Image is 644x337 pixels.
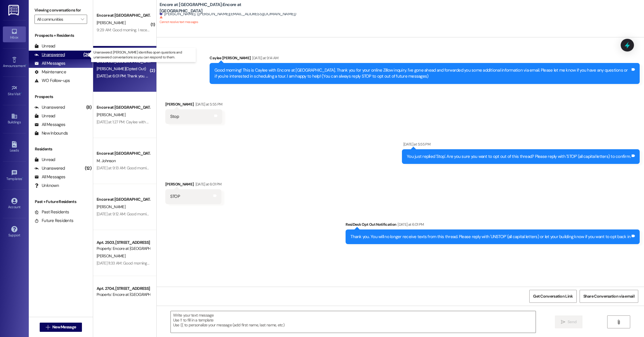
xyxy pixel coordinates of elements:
[22,176,23,180] span: •
[97,286,150,292] div: Apt. 2704, [STREET_ADDRESS]
[34,52,65,58] div: Unanswered
[40,323,82,332] button: New Message
[97,119,158,125] div: [DATE] at 1:27 PM: Caylee with Encore
[170,194,180,200] div: STOP
[34,218,73,224] div: Future Residents
[533,293,573,299] span: Get Conversation Link
[3,26,26,42] a: Inbox
[555,315,583,328] button: Send
[561,320,565,324] i: 
[580,290,638,303] button: Share Conversation via email
[402,141,430,147] div: [DATE] at 5:55 PM
[97,66,146,71] span: [PERSON_NAME] (Opted Out)
[34,6,87,15] label: Viewing conversations for
[85,103,93,112] div: (8)
[568,319,576,325] span: Send
[97,253,125,259] span: [PERSON_NAME]
[407,154,630,160] div: You just replied 'Stop'. Are you sure you want to opt out of this thread? Please reply with 'STOP...
[194,181,222,187] div: [DATE] at 6:01 PM
[346,221,640,229] div: ResiDesk Opt Out Notification
[97,112,125,117] span: [PERSON_NAME]
[165,101,223,109] div: [PERSON_NAME]
[97,73,384,78] div: [DATE] at 6:01 PM: Thank you. You will no longer receive texts from this thread. Please reply wit...
[34,174,65,180] div: All Messages
[160,11,296,17] div: [PERSON_NAME]. ([PERSON_NAME][EMAIL_ADDRESS][DOMAIN_NAME])
[26,63,26,67] span: •
[616,320,621,324] i: 
[251,55,278,61] div: [DATE] at 9:14 AM
[3,196,26,212] a: Account
[34,165,65,171] div: Unanswered
[97,204,125,209] span: [PERSON_NAME]
[396,221,424,227] div: [DATE] at 6:01 PM
[97,196,150,202] div: Encore at [GEOGRAPHIC_DATA]
[37,15,78,24] input: All communities
[170,114,179,120] div: Stop
[34,209,69,215] div: Past Residents
[34,122,65,128] div: All Messages
[194,101,223,107] div: [DATE] at 5:55 PM
[93,50,193,60] p: Unanswered: [PERSON_NAME] identifies open questions and unanswered conversations so you can respo...
[81,17,84,22] i: 
[97,158,116,163] span: M. Johnson
[29,146,93,152] div: Residents
[29,32,93,39] div: Prospects + Residents
[21,91,22,95] span: •
[82,50,93,59] div: (20)
[97,240,150,246] div: Apt. 2503, [STREET_ADDRESS]
[34,113,55,119] div: Unread
[34,60,65,66] div: All Messages
[160,16,198,24] sup: Cannot receive text messages
[34,43,55,49] div: Unread
[34,69,66,75] div: Maintenance
[583,293,635,299] span: Share Conversation via email
[97,292,150,298] div: Property: Encore at [GEOGRAPHIC_DATA]
[34,104,65,110] div: Unanswered
[3,111,26,127] a: Buildings
[3,168,26,183] a: Templates •
[52,324,76,330] span: New Message
[97,246,150,252] div: Property: Encore at [GEOGRAPHIC_DATA]
[8,5,20,16] img: ResiDesk Logo
[214,67,630,80] div: Good morning! This is Caylee with Encore at [GEOGRAPHIC_DATA]. Thank you for your online Zillow i...
[97,20,125,25] span: [PERSON_NAME]
[3,224,26,240] a: Support
[3,139,26,155] a: Leads
[34,130,68,136] div: New Inbounds
[97,150,150,156] div: Encore at [GEOGRAPHIC_DATA]
[29,199,93,205] div: Past + Future Residents
[160,2,275,14] b: Encore at [GEOGRAPHIC_DATA]: Encore at [GEOGRAPHIC_DATA]
[165,181,222,189] div: [PERSON_NAME]
[97,27,371,32] div: 9:29 AM: Good morning. I received an email [DATE] that the trash was back working but when I went...
[34,157,55,163] div: Unread
[97,104,150,110] div: Encore at [GEOGRAPHIC_DATA]
[34,183,59,189] div: Unknown
[97,12,150,18] div: Encore at [GEOGRAPHIC_DATA]
[83,164,93,173] div: (12)
[46,325,50,330] i: 
[34,78,70,84] div: WO Follow-ups
[350,234,630,240] div: Thank you. You will no longer receive texts from this thread. Please reply with 'UNSTOP' (all cap...
[97,261,369,266] div: [DATE] 11:33 AM: Good morning! This is Caylee with Encore. When you get the chance, could you ple...
[210,55,640,63] div: Caylee [PERSON_NAME]
[3,83,26,99] a: Site Visit •
[29,94,93,100] div: Prospects
[529,290,576,303] button: Get Conversation Link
